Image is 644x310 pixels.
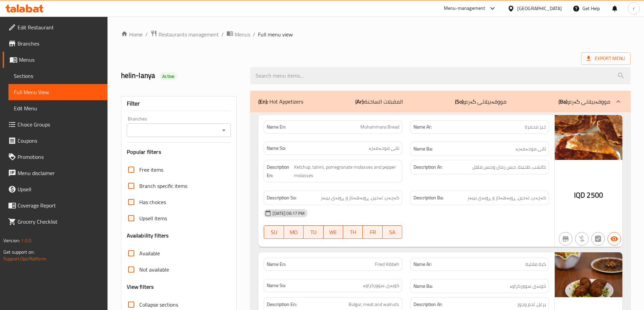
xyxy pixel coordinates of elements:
span: کوبەی سوورکراوە [510,282,546,290]
span: Coverage Report [18,201,102,209]
span: 1.0.0 [21,236,31,245]
strong: Description So: [267,194,296,202]
a: Coupons [3,133,108,149]
a: Edit Menu [8,100,108,116]
button: TH [343,225,363,239]
strong: Name So: [267,282,286,289]
span: SU [267,227,281,237]
strong: Description Ar: [413,300,443,309]
span: FR [365,227,380,237]
img: Fried_Kibbeh638960637153906484.jpg [555,252,622,297]
li: / [253,30,255,38]
b: (En): [258,96,268,107]
span: Not available [139,265,169,274]
span: Muhammara Bread [360,123,399,131]
div: [GEOGRAPHIC_DATA] [517,5,562,12]
span: كاتشب، طحينة، دبس رمان ودبس فلفل [472,163,546,171]
span: Fried Kibbeh [375,261,399,268]
a: Sections [8,68,108,84]
span: SA [385,227,400,237]
span: Has choices [139,198,166,206]
b: (So): [455,96,464,107]
a: Promotions [3,149,108,165]
span: Collapse sections [139,301,178,309]
strong: Name Ba: [413,145,433,153]
span: Export Menu [581,52,630,65]
span: برغل، لحم وجوز [517,300,546,309]
img: Muhammara_Bread638960637043702827.jpg [555,115,622,160]
div: Active [160,72,177,80]
span: Grocery Checklist [18,218,102,226]
a: Full Menu View [8,84,108,100]
strong: Description Ba: [413,194,444,202]
span: r [633,5,635,12]
span: Export Menu [587,54,625,63]
input: search [250,67,630,84]
button: SA [383,225,402,239]
button: Open [219,125,229,135]
a: Branches [3,35,108,52]
span: Menus [235,30,250,38]
button: Purchased item [575,232,589,246]
button: SU [264,225,284,239]
p: Hot Appetizers [258,97,303,106]
a: Restaurants management [150,30,219,39]
nav: breadcrumb [121,30,630,39]
span: Available [139,249,160,257]
button: Not has choices [591,232,605,246]
span: Edit Restaurant [18,23,102,31]
div: Menu-management [444,4,485,12]
p: المقبلات الساخنة [355,97,403,106]
span: Upsell [18,185,102,193]
span: Coupons [18,137,102,145]
span: Ketchup, tahini, pomegranate molasses and pepper molasses [294,163,399,179]
span: Sections [14,72,102,80]
button: Not branch specific item [559,232,572,246]
h2: helin-lanya [121,71,242,81]
button: WE [324,225,343,239]
span: Full Menu View [14,88,102,96]
a: Support.OpsPlatform [3,254,46,263]
strong: Name En: [267,261,286,268]
span: Upsell items [139,214,167,222]
span: 2500 [587,189,603,202]
b: (Ba): [558,96,568,107]
span: کوبەی سوورکراوە [363,282,399,289]
button: Available [607,232,621,246]
a: Menus [226,30,250,39]
span: Full menu view [258,30,293,38]
strong: Name Ar: [413,261,432,268]
div: Filter [127,96,231,111]
a: Choice Groups [3,116,108,133]
span: Version: [3,236,20,245]
a: Home [121,30,143,38]
span: TU [306,227,320,237]
span: نانی موحەمەرە [516,145,546,153]
button: FR [363,225,382,239]
span: خبز محمرة [525,123,546,131]
a: Menus [3,52,108,68]
h3: Popular filters [127,148,231,156]
span: IQD [574,189,585,202]
span: نانی موحەمەرە [369,145,399,152]
span: [DATE] 06:17 PM [270,210,307,217]
p: مووقەبیلاتی گەرم [455,97,506,106]
span: Choice Groups [18,120,102,129]
strong: Description En: [267,163,293,179]
span: Free items [139,166,163,174]
strong: Name En: [267,123,286,131]
p: مووقەبیلاتی گەرم [558,97,610,106]
span: Edit Menu [14,104,102,112]
span: كبة مقلية [525,261,546,268]
span: Bulgur, meat and walnuts [349,300,399,309]
span: MO [287,227,301,237]
a: Edit Restaurant [3,19,108,35]
span: Menu disclaimer [18,169,102,177]
strong: Name So: [267,145,286,152]
a: Coverage Report [3,197,108,214]
span: TH [346,227,360,237]
span: WE [326,227,340,237]
h3: View filters [127,283,154,291]
span: Branches [18,39,102,48]
li: / [221,30,224,38]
